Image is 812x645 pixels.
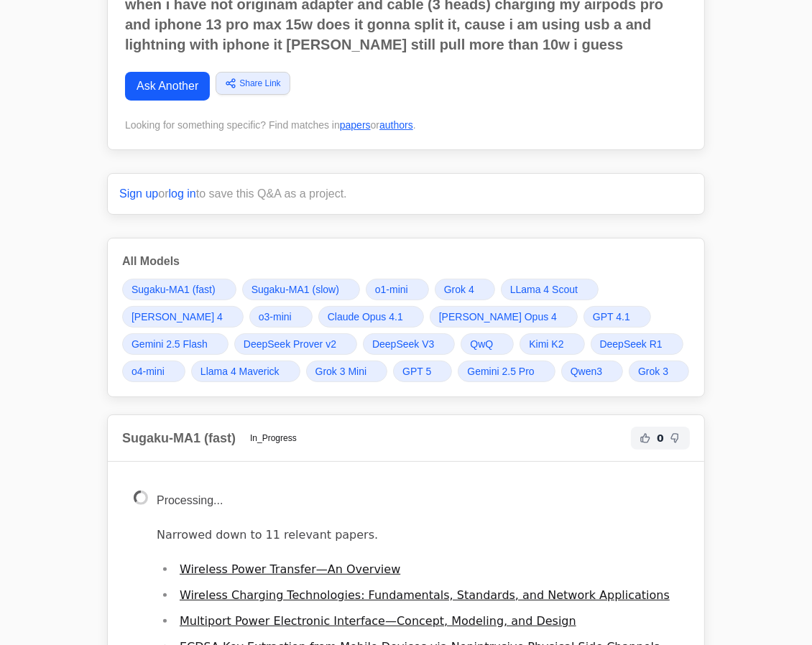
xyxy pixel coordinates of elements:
a: DeepSeek V3 [363,333,455,355]
span: Gemini 2.5 Pro [467,364,534,379]
p: Narrowed down to 11 relevant papers. [157,525,678,545]
a: o4-mini [122,361,185,382]
a: GPT 4.1 [583,306,651,328]
a: [PERSON_NAME] Opus 4 [430,306,578,328]
span: Llama 4 Maverick [200,364,280,379]
span: 0 [657,431,664,445]
span: DeepSeek Prover v2 [244,337,336,351]
span: GPT 4.1 [593,310,630,324]
a: o1-mini [366,279,429,300]
a: Multiport Power Electronic Interface—Concept, Modeling, and Design [180,614,576,628]
span: DeepSeek R1 [600,337,663,351]
a: Sugaku-MA1 (slow) [242,279,360,300]
a: log in [169,187,196,200]
a: LLama 4 Scout [501,279,599,300]
span: Sugaku-MA1 (slow) [252,282,339,297]
span: Claude Opus 4.1 [328,310,403,324]
a: authors [379,119,413,131]
a: Ask Another [125,72,210,101]
a: GPT 5 [393,361,452,382]
span: Sugaku-MA1 (fast) [132,282,216,297]
a: Kimi K2 [520,333,584,355]
a: Grok 3 [629,361,689,382]
span: o4-mini [132,364,165,379]
a: Grok 4 [435,279,495,300]
span: Gemini 2.5 Flash [132,337,208,351]
span: o3-mini [259,310,292,324]
span: Share Link [239,77,280,90]
span: In_Progress [241,430,305,447]
span: o1-mini [375,282,408,297]
span: GPT 5 [402,364,431,379]
span: Qwen3 [571,364,602,379]
a: Sugaku-MA1 (fast) [122,279,236,300]
a: DeepSeek R1 [591,333,683,355]
div: Looking for something specific? Find matches in or . [125,118,687,132]
a: o3-mini [249,306,313,328]
button: Not Helpful [667,430,684,447]
a: Qwen3 [561,361,623,382]
a: Llama 4 Maverick [191,361,300,382]
a: Gemini 2.5 Flash [122,333,229,355]
span: QwQ [470,337,493,351]
a: Grok 3 Mini [306,361,388,382]
span: DeepSeek V3 [372,337,434,351]
span: Grok 3 [638,364,668,379]
a: Gemini 2.5 Pro [458,361,555,382]
span: [PERSON_NAME] Opus 4 [439,310,557,324]
a: QwQ [461,333,514,355]
span: Kimi K2 [529,337,563,351]
button: Helpful [637,430,654,447]
span: LLama 4 Scout [510,282,578,297]
h2: Sugaku-MA1 (fast) [122,428,236,448]
span: Grok 3 Mini [315,364,367,379]
span: Grok 4 [444,282,474,297]
a: papers [340,119,371,131]
span: Processing... [157,494,223,506]
a: [PERSON_NAME] 4 [122,306,244,328]
a: DeepSeek Prover v2 [234,333,357,355]
a: Sign up [119,187,158,200]
h3: All Models [122,253,690,270]
span: [PERSON_NAME] 4 [132,310,223,324]
a: Wireless Charging Technologies: Fundamentals, Standards, and Network Applications [180,588,670,602]
a: Wireless Power Transfer—An Overview [180,562,400,576]
p: or to save this Q&A as a project. [119,185,693,203]
a: Claude Opus 4.1 [318,306,424,328]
